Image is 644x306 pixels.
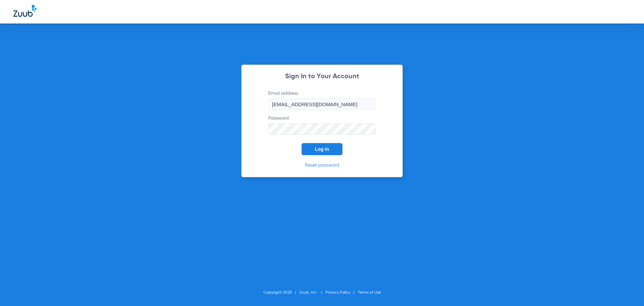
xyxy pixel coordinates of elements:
[263,289,300,296] li: Copyright 2025
[268,90,376,110] label: Email address
[325,291,350,295] a: Privacy Policy
[258,73,386,80] h2: Sign In to Your Account
[305,163,339,168] a: Reset password
[268,98,376,110] input: Email address
[302,143,342,155] button: Log In
[315,146,329,152] span: Log In
[300,289,325,296] li: Zuub, Inc.
[268,115,376,135] label: Password
[13,5,37,17] img: Zuub Logo
[610,274,644,306] iframe: Chat Widget
[358,291,381,295] a: Terms of Use
[268,123,376,135] input: Password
